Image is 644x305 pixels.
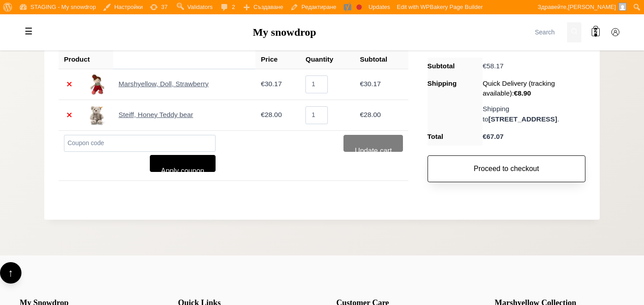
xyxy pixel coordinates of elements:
[261,111,282,118] bdi: 28.00
[119,80,208,88] a: Marshyellow, Doll, Strawberry
[300,50,354,69] th: Quantity
[483,62,487,70] span: €
[360,111,381,118] bdi: 28.00
[253,26,316,38] a: My snowdrop
[483,133,487,140] span: €
[483,133,504,140] bdi: 67.07
[594,28,597,37] span: 2
[360,80,364,88] span: €
[20,22,38,40] label: Toggle mobile menu
[255,50,300,69] th: Price
[428,75,483,128] th: Shipping
[355,50,408,69] th: Subtotal
[356,4,362,10] div: Focus keyphrase not set
[514,89,518,97] span: €
[64,135,216,152] input: Coupon code
[305,75,328,93] input: Qty
[587,23,605,41] a: 2
[360,111,364,118] span: €
[531,22,567,42] input: Search
[64,79,75,90] a: Remove this item
[261,111,265,118] span: €
[305,106,328,124] input: Qty
[483,104,585,125] p: Shipping to .
[488,115,557,123] strong: [STREET_ADDRESS]
[119,111,193,118] a: Steiff, Honey Teddy bear
[360,80,381,88] bdi: 30.17
[64,110,75,121] a: Remove this item
[261,80,265,88] span: €
[428,128,483,146] th: Total
[568,4,616,10] span: [PERSON_NAME]
[428,58,483,75] th: Subtotal
[261,80,282,88] bdi: 30.17
[483,79,585,99] label: Quick Delivery (tracking available):
[483,62,504,70] bdi: 58.17
[343,135,403,152] button: Update cart
[514,89,531,97] bdi: 8.90
[150,155,216,172] button: Apply coupon
[428,155,585,182] a: Proceed to checkout
[59,50,95,69] th: Product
